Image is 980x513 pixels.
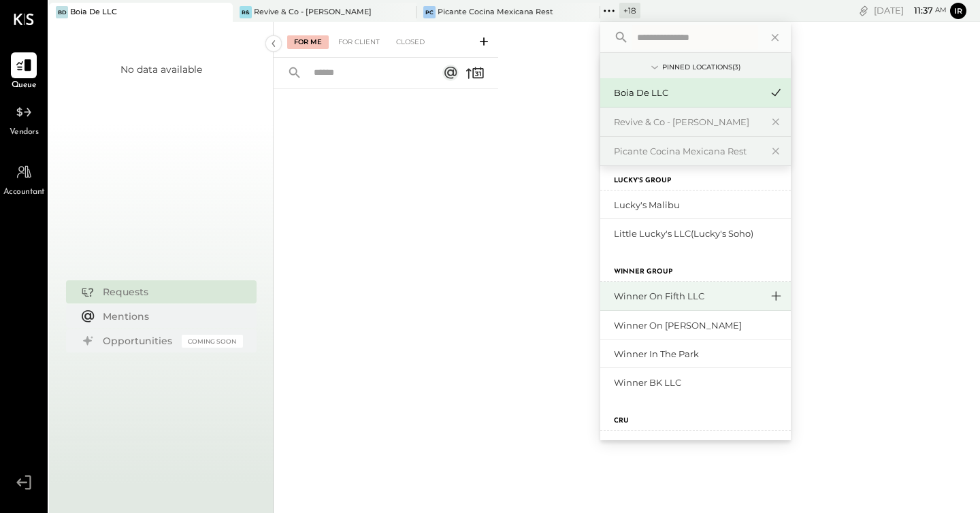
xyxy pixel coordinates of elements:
div: Winner on [PERSON_NAME] [614,319,784,332]
div: copy link [857,3,870,18]
label: Lucky's group [614,176,671,186]
div: + 18 [619,3,640,18]
div: Picante Cocina Mexicana Rest [438,7,553,18]
span: am [935,5,947,15]
div: For Me [287,35,329,49]
div: For Client [331,35,387,49]
div: Revive & Co - [PERSON_NAME] [254,7,372,18]
span: 11 : 37 [906,4,933,17]
div: Picante Cocina Mexicana Rest [614,145,761,158]
button: Ir [950,3,966,19]
div: PC [423,6,436,18]
span: Accountant [3,186,45,199]
div: R& [240,6,252,18]
div: Requests [103,285,236,299]
div: No data available [120,63,202,76]
a: Vendors [1,99,47,139]
div: Winner on Fifth LLC [614,290,761,303]
div: Lucky's Malibu [614,199,784,212]
span: Vendors [10,127,39,139]
div: Winner BK LLC [614,376,784,389]
div: Closed [389,35,431,49]
div: Mentions [103,310,236,323]
label: Winner Group [614,267,672,277]
div: Boia De LLC [614,86,761,99]
div: BD [56,6,68,18]
div: Little Lucky's LLC(Lucky's Soho) [614,227,784,240]
div: Revive & Co - [PERSON_NAME] [614,116,761,129]
div: Pinned Locations ( 3 ) [662,63,740,72]
span: Queue [12,80,37,92]
div: Winner in the Park [614,348,784,361]
div: Boia De LLC [70,7,117,18]
div: Coming Soon [182,335,243,348]
div: [DATE] [874,4,947,17]
label: Cru [614,416,629,426]
a: Queue [1,52,47,92]
a: Accountant [1,159,47,199]
div: Opportunities [103,334,175,348]
div: Cru ACK, LLC [614,439,784,452]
